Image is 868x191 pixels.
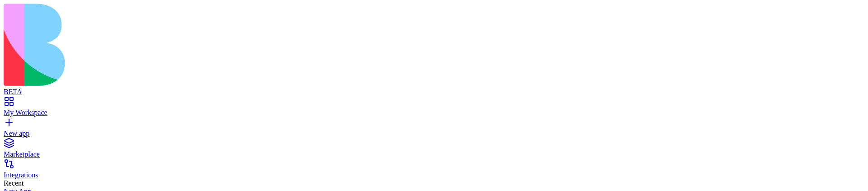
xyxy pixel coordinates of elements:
a: Marketplace [4,142,864,158]
div: BETA [4,88,864,96]
a: Integrations [4,163,864,179]
div: Integrations [4,171,864,179]
a: New app [4,121,864,138]
span: Recent [4,179,24,187]
div: Marketplace [4,150,864,158]
a: BETA [4,80,864,96]
div: My Workspace [4,109,864,117]
a: My Workspace [4,100,864,117]
img: logo [4,4,367,86]
div: New app [4,129,864,138]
